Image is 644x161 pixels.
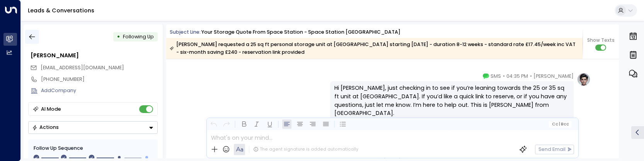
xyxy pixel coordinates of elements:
[41,87,158,94] div: AddCompany
[32,124,59,130] div: Actions
[559,122,560,127] span: |
[530,72,532,80] span: •
[41,64,124,72] span: sammyc32ea@outlook.com
[491,72,501,80] span: SMS
[209,120,218,129] button: Undo
[41,64,124,71] span: [EMAIL_ADDRESS][DOMAIN_NAME]
[503,72,505,80] span: •
[170,41,578,56] div: [PERSON_NAME] requested a 25 sq ft personal storage unit at [GEOGRAPHIC_DATA] starting [DATE] - d...
[170,29,201,35] span: Subject Line:
[552,122,569,127] span: Cc Bcc
[506,72,528,80] span: 04:35 PM
[41,76,158,83] div: [PHONE_NUMBER]
[117,31,120,43] div: •
[533,72,574,80] span: [PERSON_NAME]
[123,33,154,40] span: Following Up
[577,72,591,86] img: profile-logo.png
[28,7,94,14] a: Leads & Conversations
[253,146,358,152] div: The agent signature is added automatically
[222,120,232,129] button: Redo
[41,105,61,113] div: AI Mode
[587,37,615,44] span: Show Texts
[28,121,158,134] div: Button group with a nested menu
[31,51,158,60] div: [PERSON_NAME]
[334,84,569,134] div: Hi [PERSON_NAME], just checking in to see if you’re leaning towards the 25 or 35 sq ft unit at [G...
[549,121,572,127] button: Cc|Bcc
[201,29,400,36] div: Your storage quote from Space Station - Space Station [GEOGRAPHIC_DATA]
[28,121,158,134] button: Actions
[34,145,152,152] div: Follow Up Sequence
